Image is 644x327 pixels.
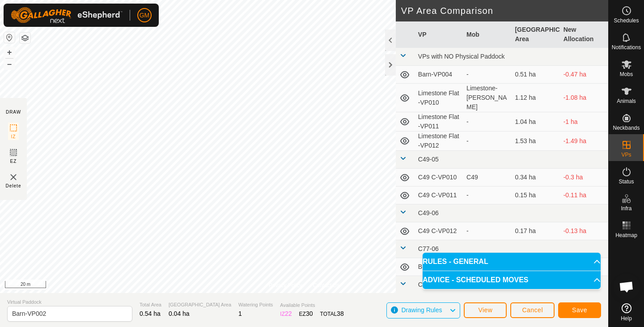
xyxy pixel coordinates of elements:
[609,300,644,325] a: Help
[169,301,231,309] span: [GEOGRAPHIC_DATA] Area
[140,301,161,309] span: Total Area
[560,169,608,187] td: -0.3 ha
[418,156,439,163] span: C49-05
[466,226,508,236] div: -
[20,33,30,43] button: Map Layers
[511,222,559,240] td: 0.17 ha
[511,66,559,84] td: 0.51 ha
[11,7,123,23] img: Gallagher Logo
[415,258,463,276] td: Barn-VP003
[415,222,463,240] td: C49 C-VP012
[418,281,439,288] span: C77-07
[522,306,543,314] span: Cancel
[280,302,343,309] span: Available Points
[621,152,631,157] span: VPs
[620,72,633,77] span: Mobs
[619,179,634,184] span: Status
[418,53,505,60] span: VPs with NO Physical Paddock
[415,84,463,112] td: Limestone Flat -VP010
[612,45,641,50] span: Notifications
[313,281,339,289] a: Contact Us
[415,169,463,187] td: C49 C-VP010
[466,70,508,79] div: -
[8,172,19,183] img: VP
[464,302,507,318] button: View
[423,258,488,265] span: RULES - GENERAL
[415,187,463,204] td: C49 C-VP011
[560,66,608,84] td: -0.47 ha
[4,47,15,58] button: +
[415,66,463,84] td: Barn-VP004
[560,21,608,48] th: New Allocation
[418,245,439,252] span: C77-06
[415,112,463,132] td: Limestone Flat -VP011
[6,109,21,115] div: DRAW
[466,117,508,127] div: -
[510,302,555,318] button: Cancel
[558,302,601,318] button: Save
[511,21,559,48] th: [GEOGRAPHIC_DATA] Area
[466,173,508,182] div: C49
[10,158,17,165] span: EZ
[140,310,161,317] span: 0.54 ha
[415,132,463,151] td: Limestone Flat -VP012
[285,310,292,317] span: 22
[238,301,273,309] span: Watering Points
[401,5,608,16] h2: VP Area Comparison
[6,183,21,189] span: Delete
[511,112,559,132] td: 1.04 ha
[423,276,528,284] span: ADVICE - SCHEDULED MOVES
[466,84,508,112] div: Limestone-[PERSON_NAME]
[269,281,302,289] a: Privacy Policy
[4,32,15,43] button: Reset Map
[337,310,344,317] span: 38
[511,169,559,187] td: 0.34 ha
[7,298,132,306] span: Virtual Paddock
[280,309,292,319] div: IZ
[560,132,608,151] td: -1.49 ha
[615,233,637,238] span: Heatmap
[613,273,640,300] a: Open chat
[560,84,608,112] td: -1.08 ha
[466,191,508,200] div: -
[463,21,511,48] th: Mob
[238,310,242,317] span: 1
[415,21,463,48] th: VP
[511,187,559,204] td: 0.15 ha
[613,125,640,131] span: Neckbands
[511,84,559,112] td: 1.12 ha
[418,209,439,217] span: C49-06
[423,253,601,271] p-accordion-header: RULES - GENERAL
[560,187,608,204] td: -0.11 ha
[621,316,632,321] span: Help
[11,133,16,140] span: IZ
[511,132,559,151] td: 1.53 ha
[560,112,608,132] td: -1 ha
[4,59,15,69] button: –
[466,136,508,146] div: -
[617,98,636,104] span: Animals
[401,306,442,314] span: Drawing Rules
[140,11,150,20] span: GM
[572,306,587,314] span: Save
[621,206,631,211] span: Infra
[306,310,313,317] span: 30
[320,309,344,319] div: TOTAL
[423,271,601,289] p-accordion-header: ADVICE - SCHEDULED MOVES
[478,306,492,314] span: View
[614,18,639,23] span: Schedules
[299,309,313,319] div: EZ
[169,310,190,317] span: 0.04 ha
[560,222,608,240] td: -0.13 ha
